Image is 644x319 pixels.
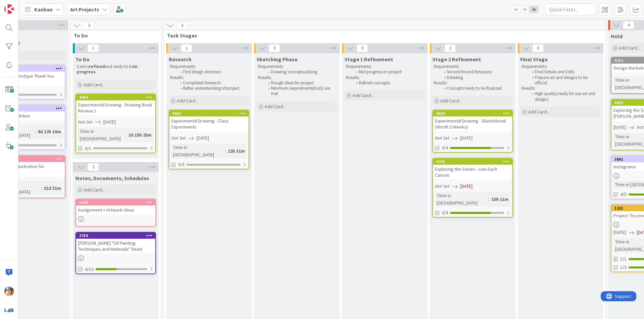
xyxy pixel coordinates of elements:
b: Art Projects [70,6,99,13]
div: 4636 [433,110,512,116]
div: 4653 [79,95,155,100]
div: 4653 [76,94,155,100]
span: 1/3 [620,264,627,271]
li: Second Round Revisions [440,69,512,75]
li: Prepare art and designs to be official. [528,75,600,86]
div: [PERSON_NAME] "Oil Painting Techniques and Materials" Read [76,239,155,253]
div: 1640Assignment + Artwork Ideas [76,200,155,214]
div: Experimental Drawing - Sketchbook (Worth 3 Weeks) [433,116,512,131]
span: Add Card... [177,98,198,104]
span: Add Card... [528,109,550,115]
div: Exploring the Series - Line Each Canvas [433,165,512,179]
span: 2 [88,163,99,171]
span: 1 [181,44,192,52]
img: Visit kanbanzone.com [4,4,14,14]
div: 2759 [76,233,155,239]
div: 2759 [79,233,155,238]
p: Results: [258,75,336,80]
p: Requirements: [170,64,248,69]
span: : [35,128,36,135]
input: Quick Filter... [545,3,596,15]
span: 4/10 [85,266,94,273]
i: Not Set [171,135,186,141]
p: Results: [522,86,599,91]
span: Sketching Phase [257,56,298,63]
div: 22h 31m [226,147,247,155]
li: Find design direction. [177,69,248,75]
span: : [489,195,490,203]
span: Add Card... [440,98,462,104]
span: 3/4 [442,144,448,151]
span: 0 [532,44,544,52]
li: Rough ideas for project [265,80,336,86]
img: JF [4,287,14,296]
li: Mid progress on project [353,69,424,75]
span: To Do [74,32,153,39]
p: Results: [170,75,248,80]
span: Stage 2 Refinement [432,56,481,63]
div: Time in [GEOGRAPHIC_DATA] [435,192,489,207]
div: Time in [GEOGRAPHIC_DATA] [171,144,225,158]
span: 0/1 [85,145,91,152]
p: Card is and ready to be [77,64,155,75]
li: Better understanding of project. [177,86,248,91]
span: Final Stage [520,56,548,63]
li: Refined concepts. [353,80,424,86]
span: 4/5 [620,191,627,198]
span: 2 [444,44,456,52]
li: Detailing [440,75,512,80]
span: : [225,147,226,155]
div: 21d 31m [42,184,63,192]
a: 4653Experimental Drawing - Drawing Book Review 1Not Set[DATE]Time in [GEOGRAPHIC_DATA]:2d 15h 25m0/1 [75,94,156,153]
span: 3 [83,21,95,29]
span: [DATE] [460,183,473,190]
span: Kanban [34,5,53,13]
span: Add Card... [84,82,105,88]
div: 15h 11m [490,195,510,203]
span: 3/4 [442,209,448,216]
div: 4655Experimental Drawing - Class Experiments [169,110,249,131]
span: [DATE] [613,124,626,131]
div: 1640 [76,200,155,206]
span: Task Stages [167,32,597,39]
span: Add Card... [84,187,105,193]
li: Drawing/conceptualizing [265,69,336,75]
div: 4636Experimental Drawing - Sketchbook (Worth 3 Weeks) [433,110,512,131]
a: 1640Assignment + Artwork Ideas [75,199,156,227]
div: Time in [GEOGRAPHIC_DATA] [78,128,125,142]
span: : [41,184,42,192]
div: 4709 [433,159,512,165]
img: avatar [4,305,14,315]
span: Support [14,1,31,9]
p: Requirements: [258,64,336,69]
span: [DATE] [613,229,626,236]
div: 2d 15h 25m [126,131,153,139]
a: 4709Exploring the Series - Line Each CanvasNot Set[DATE]Time in [GEOGRAPHIC_DATA]:15h 11m3/4 [432,158,513,218]
p: Requirements: [346,64,424,69]
div: Experimental Drawing - Drawing Book Review 1 [76,100,155,115]
span: 2x [520,6,529,13]
span: 0 [357,44,368,52]
span: Add Card... [265,103,286,109]
strong: refined [89,64,105,69]
strong: in progress [77,64,139,75]
div: 4709 [436,159,512,164]
a: 2759[PERSON_NAME] "Oil Painting Techniques and Materials" Read4/10 [75,232,156,274]
div: 4709Exploring the Series - Line Each Canvas [433,159,512,179]
li: Concepts ready to be finalized. [440,86,512,91]
span: Research [169,56,192,63]
span: 0 [269,44,280,52]
div: 4655 [172,111,249,116]
li: Completed Research [177,80,248,86]
div: 4653Experimental Drawing - Drawing Book Review 1 [76,94,155,115]
span: Notes, Documents, Schedules [75,175,149,181]
div: 4636 [436,111,512,116]
span: Hold [611,33,623,39]
div: Experimental Drawing - Class Experiments [169,116,249,131]
span: 4 [623,21,634,29]
i: Not Set [435,183,449,189]
span: 0/3 [178,161,184,168]
span: 1 / 1 [620,255,627,262]
span: [DATE] [103,118,116,126]
div: 4655 [169,110,249,116]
